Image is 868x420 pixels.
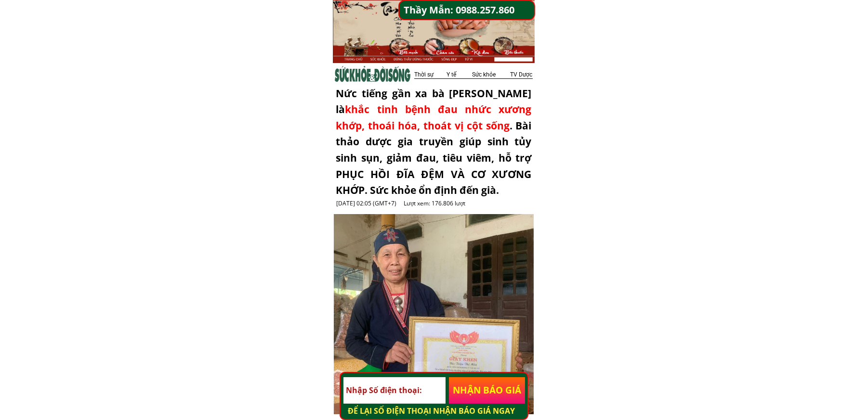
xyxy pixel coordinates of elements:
[336,87,532,116] span: Nức tiếng gần xa bà [PERSON_NAME] là
[343,377,445,404] input: Nhập Số điện thoại:
[414,70,599,79] div: Thời sự Y tế Sức khỏe TV Dược
[348,405,525,418] h3: ĐỂ LẠI SỐ ĐIỆN THOẠI NHẬN BÁO GIÁ NGAY
[337,199,508,208] h3: [DATE] 02:05 (GMT+7) Lượt xem: 176.806 lượt
[336,102,532,132] span: khắc tinh bệnh đau nhức xương khớp, thoái hóa, thoát vị cột sống
[404,2,529,18] a: Thầy Mẫn: 0988.257.860
[336,119,532,197] span: . Bài thảo dược gia truyền giúp sinh tủy sinh sụn, giảm đau, tiêu viêm, hỗ trợ PHỤC HỒI ĐĨA ĐỆM V...
[449,377,525,404] p: NHẬN BÁO GIÁ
